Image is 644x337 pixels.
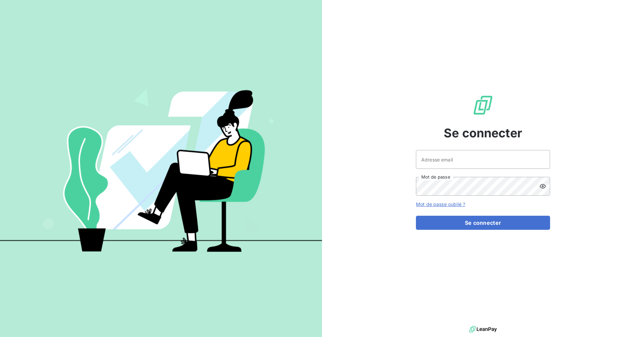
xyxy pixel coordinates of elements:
img: logo [469,324,497,334]
img: Logo LeanPay [472,94,494,116]
button: Se connecter [416,216,550,230]
span: Se connecter [444,124,522,142]
a: Mot de passe oublié ? [416,201,465,207]
input: placeholder [416,150,550,169]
